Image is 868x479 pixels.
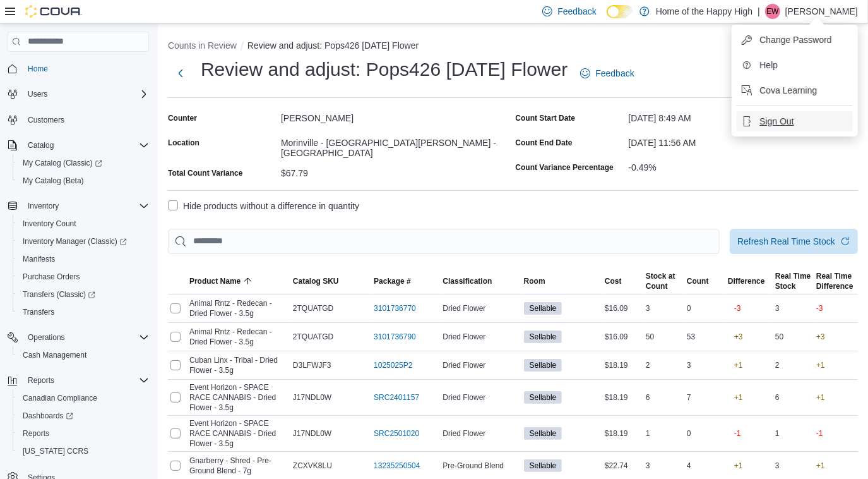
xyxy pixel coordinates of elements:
button: [US_STATE] CCRS [13,442,154,460]
div: $16.09 [602,329,643,344]
a: Dashboards [13,407,154,425]
button: Transfers [13,303,154,321]
span: Customers [23,112,149,128]
span: Sellable [530,392,557,403]
a: 3101736770 [374,303,416,313]
a: Reports [18,426,54,441]
div: 4 [684,458,725,473]
p: -1 [734,428,741,439]
span: Inventory Count [18,216,149,231]
span: My Catalog (Beta) [18,173,149,188]
span: EW [766,4,778,19]
span: Manifests [18,252,149,267]
label: Hide products without a difference in quantity [168,198,359,214]
a: Feedback [575,61,639,86]
button: Package # [371,274,440,289]
span: Animal Rntz - Redecan - Dried Flower - 3.5g [189,327,288,347]
a: Cash Management [18,348,92,363]
span: Washington CCRS [18,444,149,459]
button: Operations [23,330,70,345]
span: Dashboards [23,411,73,421]
span: ZCXVK8LU [293,461,332,471]
span: Transfers (Classic) [23,289,95,300]
span: Real Time Difference [816,271,853,291]
p: -3 [734,303,741,313]
span: Purchase Orders [18,269,149,284]
span: Inventory [23,198,149,214]
div: 0 [684,301,725,316]
input: This is a search bar. After typing your query, hit enter to filter the results lower in the page. [168,229,720,254]
p: +1 [816,461,825,471]
button: Users [23,87,52,102]
button: Change Password [737,30,853,50]
button: Users [3,85,154,103]
span: Catalog SKU [293,276,339,286]
p: +1 [734,392,743,403]
button: Sign Out [737,111,853,131]
span: J17NDL0W [293,428,331,439]
span: Feedback [557,5,596,18]
div: [DATE] 8:49 AM [629,108,858,123]
span: Gnarberry - Shred - Pre-Ground Blend - 7g [189,456,288,476]
span: Sellable [524,459,562,472]
div: Pre-Ground Blend [440,458,521,473]
span: Inventory Manager (Classic) [23,236,127,246]
div: $67.79 [281,163,510,178]
button: Customers [3,111,154,129]
div: Stock [775,281,811,291]
p: -1 [816,428,823,439]
a: Manifests [18,252,60,267]
span: Feedback [595,67,634,80]
span: Transfers [23,307,54,317]
p: [PERSON_NAME] [785,4,858,19]
div: Real Time [775,271,811,281]
button: Purchase Orders [13,268,154,286]
a: 1025025P2 [374,360,412,370]
span: Package # [374,276,411,286]
button: Difference [725,274,773,289]
span: Sign Out [759,115,794,128]
div: 1 [773,426,814,441]
a: Canadian Compliance [18,391,102,406]
button: Count [684,274,725,289]
div: Dried Flower [440,426,521,441]
input: Dark Mode [607,5,633,18]
div: $18.19 [602,390,643,405]
span: Inventory Manager (Classic) [18,234,149,249]
div: -0.49% [629,157,858,173]
button: Room [521,274,602,289]
button: My Catalog (Beta) [13,172,154,190]
span: Reports [18,426,149,441]
span: Customers [28,115,64,125]
span: D3LFWJF3 [293,360,331,370]
span: Sellable [530,428,557,439]
span: Count [687,276,709,286]
a: My Catalog (Classic) [13,154,154,172]
button: Operations [3,329,154,346]
div: Dried Flower [440,390,521,405]
img: Cova [25,5,82,18]
span: Refresh Real Time Stock [737,235,835,248]
a: 3101736790 [374,332,416,342]
div: 50 [643,329,684,344]
span: Sellable [524,427,562,440]
div: 3 [643,458,684,473]
button: Inventory [3,197,154,215]
span: Product Name [189,276,241,286]
span: Operations [23,330,149,345]
span: My Catalog (Classic) [23,158,102,168]
span: Stock at Count [646,271,675,291]
p: | [758,4,760,19]
a: Dashboards [18,408,78,423]
div: $18.19 [602,426,643,441]
span: J17NDL0W [293,392,331,403]
button: Cova Learning [737,80,853,100]
span: Inventory Count [23,219,76,229]
span: Reports [28,375,54,385]
div: Count Variance Percentage [516,162,614,173]
a: Transfers (Classic) [13,286,154,303]
span: Users [28,89,47,99]
span: Purchase Orders [23,272,80,282]
a: [US_STATE] CCRS [18,444,93,459]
